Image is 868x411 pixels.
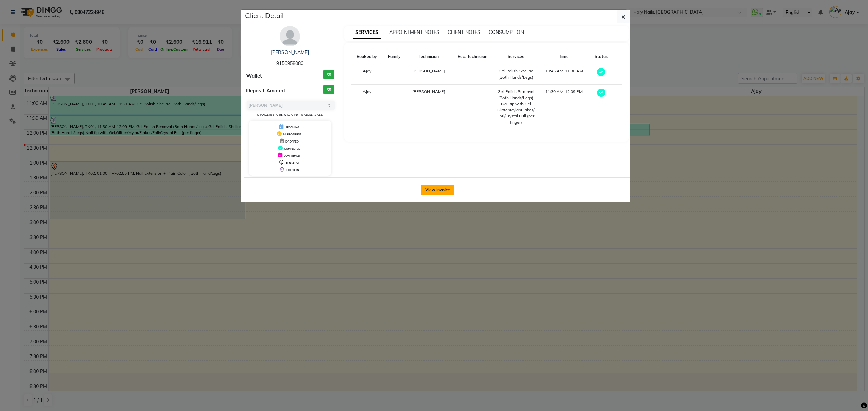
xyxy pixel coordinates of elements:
[383,85,406,130] td: -
[539,85,590,130] td: 11:30 AM-12:09 PM
[276,60,303,66] span: 9156958080
[539,49,590,64] th: Time
[245,10,284,21] h5: Client Detail
[323,85,334,94] h3: ₹0
[389,29,439,35] span: APPOINTMENT NOTES
[412,68,445,73] span: [PERSON_NAME]
[280,26,300,46] img: avatar
[412,89,445,94] span: [PERSON_NAME]
[406,49,452,64] th: Technician
[285,126,299,129] span: UPCOMING
[283,133,301,136] span: IN PROGRESS
[448,29,480,35] span: CLIENT NOTES
[452,64,493,85] td: -
[285,161,300,165] span: TENTATIVE
[589,49,613,64] th: Status
[284,154,300,157] span: CONFIRMED
[452,49,493,64] th: Req. Technician
[383,49,406,64] th: Family
[257,113,323,116] small: Change in status will apply to all services.
[497,68,534,80] div: Gel Polish-Shellac (Both Hands/Legs)
[351,49,383,64] th: Booked by
[497,101,534,107] div: Nail tip with Gel
[493,49,538,64] th: Services
[353,26,381,39] span: SERVICES
[383,64,406,85] td: -
[284,147,300,150] span: COMPLETED
[246,87,285,95] span: Deposit Amount
[497,89,534,101] div: Gel Polish Removal (Both Hands/Legs)
[246,72,262,80] span: Wallet
[351,64,383,85] td: Ajay
[323,70,334,80] h3: ₹0
[489,29,524,35] span: CONSUMPTION
[497,107,534,125] div: Glitter/Mylar/Flakes/Foil/Crystal Full (per finger)
[421,185,454,195] button: View Invoice
[271,49,309,56] a: [PERSON_NAME]
[539,64,590,85] td: 10:45 AM-11:30 AM
[286,168,299,172] span: CHECK-IN
[452,85,493,130] td: -
[351,85,383,130] td: Ajay
[285,140,299,143] span: DROPPED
